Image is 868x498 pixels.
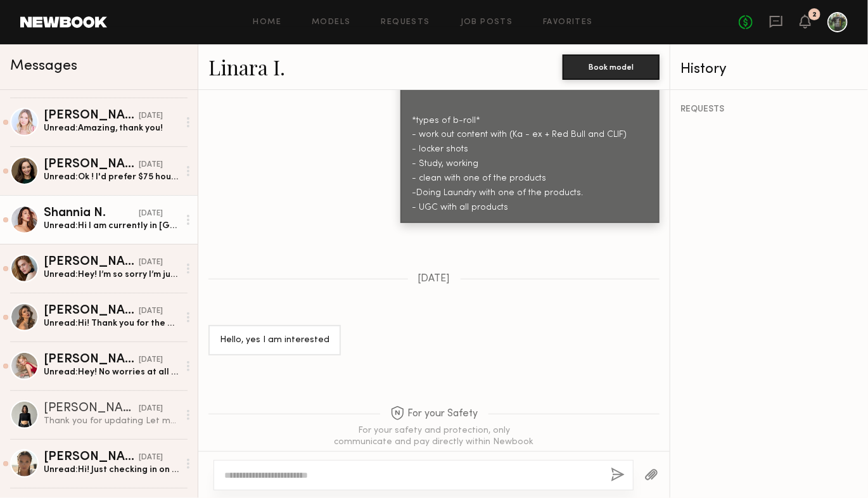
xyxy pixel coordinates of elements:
[44,415,179,427] div: Thank you for updating Let me know Thank you
[139,257,163,269] div: [DATE]
[44,402,139,415] div: [PERSON_NAME]
[44,269,179,281] div: Unread: Hey! I’m so sorry I’m just now seeing this. I am on a different shoot [DATE] ([DATE]) but...
[139,110,163,122] div: [DATE]
[44,317,179,329] div: Unread: Hi! Thank you for the update. Yes, the rate works for me — I’m happy to move forward. Loo...
[139,159,163,171] div: [DATE]
[543,18,593,27] a: Favorites
[139,208,163,220] div: [DATE]
[10,59,77,73] span: Messages
[44,464,179,476] div: Unread: Hi! Just checking in on this project before [DATE] - should I still hold the timeframe? B...
[208,53,285,80] a: Linara I.
[220,333,329,348] div: Hello, yes I am interested
[44,207,139,220] div: Shannia N.
[139,403,163,415] div: [DATE]
[312,18,350,27] a: Models
[253,18,282,27] a: Home
[44,366,179,378] div: Unread: Hey! No worries at all honestly that works out for me. Better looking forward to shooting...
[680,105,858,114] div: REQUESTS
[563,61,660,72] a: Book model
[333,425,535,448] div: For your safety and protection, only communicate and pay directly within Newbook
[812,11,817,18] div: 2
[44,122,179,134] div: Unread: Amazing, thank you!
[139,354,163,366] div: [DATE]
[381,18,430,27] a: Requests
[44,256,139,269] div: [PERSON_NAME]
[44,158,139,171] div: [PERSON_NAME]
[139,452,163,464] div: [DATE]
[680,62,858,77] div: History
[44,305,139,317] div: [PERSON_NAME]
[44,451,139,464] div: [PERSON_NAME]
[390,406,478,422] span: For your Safety
[563,54,660,80] button: Book model
[44,220,179,232] div: Unread: Hi I am currently in [GEOGRAPHIC_DATA] for the rest of summer. Thank you for your interest
[44,171,179,183] div: Unread: Ok ! I'd prefer $75 hourly if possible ! Thank you !
[461,18,513,27] a: Job Posts
[44,110,139,122] div: [PERSON_NAME]
[139,305,163,317] div: [DATE]
[44,354,139,366] div: [PERSON_NAME]
[418,274,450,284] span: [DATE]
